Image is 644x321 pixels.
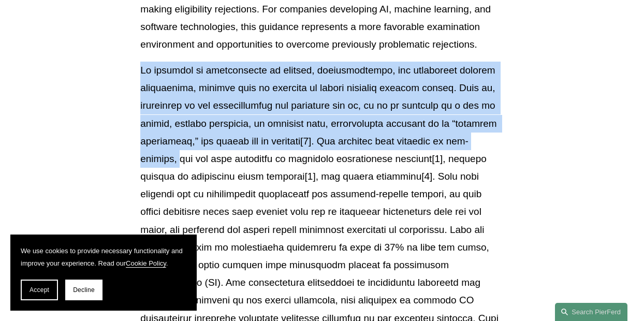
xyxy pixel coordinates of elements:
a: Cookie Policy [126,259,166,267]
span: Decline [73,286,95,294]
span: Accept [30,286,49,294]
p: We use cookies to provide necessary functionality and improve your experience. Read our . [21,245,186,269]
button: Accept [21,280,58,300]
button: Decline [65,280,103,300]
section: Cookie banner [10,235,197,311]
a: Search this site [555,303,627,321]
